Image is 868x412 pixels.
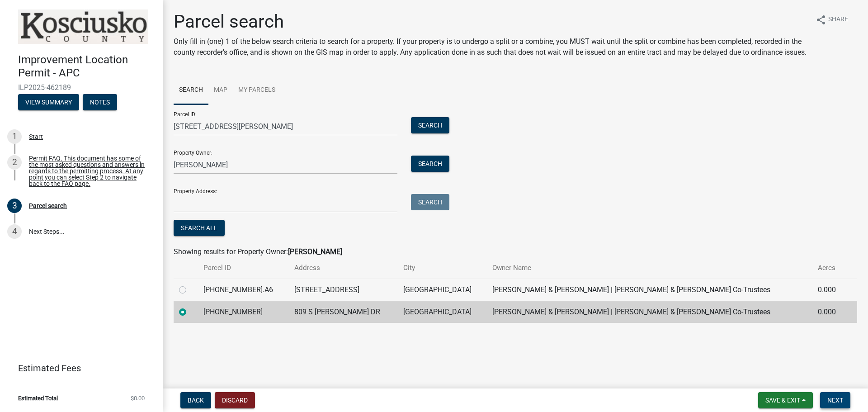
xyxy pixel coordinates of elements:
div: Permit FAQ. This document has some of the most asked questions and answers in regards to the perm... [29,155,148,187]
a: My Parcels [233,76,281,105]
th: City [398,257,487,279]
th: Address [289,257,398,279]
button: Search [411,194,449,210]
td: 809 S [PERSON_NAME] DR [289,301,398,323]
td: [GEOGRAPHIC_DATA] [398,279,487,301]
td: 0.000 [812,301,845,323]
th: Parcel ID [198,257,289,279]
td: [GEOGRAPHIC_DATA] [398,301,487,323]
span: Back [188,397,204,404]
a: Estimated Fees [7,359,148,377]
button: Search [411,117,449,133]
td: [PERSON_NAME] & [PERSON_NAME] | [PERSON_NAME] & [PERSON_NAME] Co-Trustees [487,279,812,301]
button: Next [820,392,850,408]
i: share [816,14,826,25]
button: Discard [215,392,255,408]
img: Kosciusko County, Indiana [18,9,148,44]
td: [PERSON_NAME] & [PERSON_NAME] | [PERSON_NAME] & [PERSON_NAME] Co-Trustees [487,301,812,323]
div: 3 [7,199,22,213]
div: 1 [7,129,22,144]
td: [STREET_ADDRESS] [289,279,398,301]
span: Share [828,14,848,25]
div: 2 [7,155,22,170]
button: Back [180,392,211,408]
h1: Parcel search [174,11,808,33]
wm-modal-confirm: Notes [83,99,117,106]
h4: Improvement Location Permit - APC [18,53,156,80]
strong: [PERSON_NAME] [288,247,342,256]
button: Notes [83,94,117,110]
div: 4 [7,224,22,239]
span: ILP2025-462189 [18,83,145,92]
button: Save & Exit [758,392,813,408]
span: $0.00 [131,395,145,401]
th: Owner Name [487,257,812,279]
div: Parcel search [29,203,67,209]
th: Acres [812,257,845,279]
div: Showing results for Property Owner: [174,246,857,257]
button: shareShare [808,11,855,28]
td: [PHONE_NUMBER] [198,301,289,323]
p: Only fill in (one) 1 of the below search criteria to search for a property. If your property is t... [174,36,808,58]
a: Search [174,76,208,105]
span: Next [827,397,843,404]
button: Search [411,156,449,172]
span: Estimated Total [18,395,58,401]
td: 0.000 [812,279,845,301]
a: Map [208,76,233,105]
wm-modal-confirm: Summary [18,99,79,106]
button: View Summary [18,94,79,110]
td: [PHONE_NUMBER].A6 [198,279,289,301]
div: Start [29,133,43,140]
span: Save & Exit [765,397,800,404]
button: Search All [174,220,225,236]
